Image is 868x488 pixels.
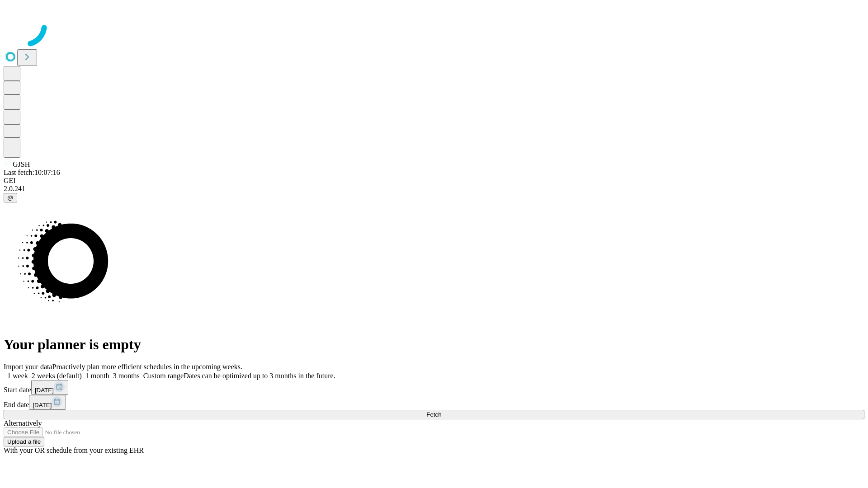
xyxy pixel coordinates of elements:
[4,419,42,427] span: Alternatively
[32,372,82,380] span: 2 weeks (default)
[4,336,864,353] h1: Your planner is empty
[85,372,109,380] span: 1 month
[31,380,68,395] button: [DATE]
[4,177,864,185] div: GEI
[4,363,52,371] span: Import your data
[4,193,17,202] button: @
[13,160,30,168] span: GJSH
[113,372,140,380] span: 3 months
[4,380,864,395] div: Start date
[184,372,335,380] span: Dates can be optimized up to 3 months in the future.
[4,410,864,419] button: Fetch
[33,402,52,408] span: [DATE]
[4,437,44,446] button: Upload a file
[4,446,144,454] span: With your OR schedule from your existing EHR
[4,169,60,176] span: Last fetch: 10:07:16
[7,372,28,380] span: 1 week
[52,363,242,371] span: Proactively plan more efficient schedules in the upcoming weeks.
[7,194,14,201] span: @
[35,387,54,394] span: [DATE]
[29,395,66,410] button: [DATE]
[4,185,864,193] div: 2.0.241
[426,411,441,418] span: Fetch
[143,372,184,380] span: Custom range
[4,395,864,410] div: End date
